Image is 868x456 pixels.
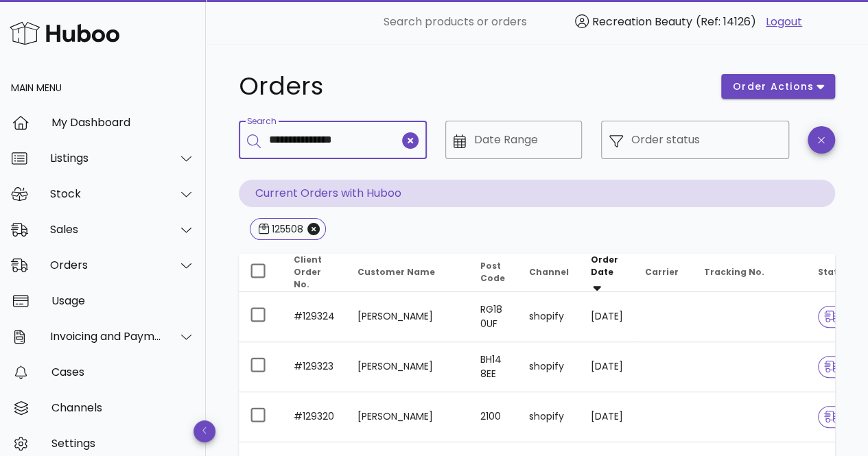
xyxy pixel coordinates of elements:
span: Status [818,266,859,278]
td: [DATE] [580,342,634,392]
span: Client Order No. [294,254,322,290]
th: Order Date: Sorted descending. Activate to remove sorting. [580,254,634,292]
td: [PERSON_NAME] [347,292,469,342]
td: [DATE] [580,292,634,342]
div: Settings [51,437,195,450]
td: [PERSON_NAME] [347,392,469,442]
td: shopify [518,342,580,392]
p: Current Orders with Huboo [239,180,835,207]
span: Channel [529,266,569,278]
a: Logout [766,14,802,30]
img: Huboo Logo [10,19,119,48]
td: [PERSON_NAME] [347,342,469,392]
td: #129324 [283,292,347,342]
button: clear icon [402,132,419,149]
td: shopify [518,292,580,342]
th: Customer Name [347,254,469,292]
div: Stock [50,187,162,200]
button: Close [307,223,320,235]
th: Channel [518,254,580,292]
td: 2100 [469,392,518,442]
div: Channels [51,401,195,414]
div: Usage [51,294,195,307]
h1: Orders [239,74,705,99]
div: Orders [50,259,162,272]
span: Tracking No. [704,266,764,278]
div: Cases [51,365,195,379]
button: order actions [721,74,835,99]
span: order actions [732,80,814,94]
td: #129323 [283,342,347,392]
th: Tracking No. [693,254,807,292]
div: My Dashboard [51,116,195,129]
div: Invoicing and Payments [50,330,162,343]
td: RG18 0UF [469,292,518,342]
td: BH14 8EE [469,342,518,392]
th: Client Order No. [283,254,347,292]
td: #129320 [283,392,347,442]
div: Sales [50,223,162,236]
th: Carrier [634,254,693,292]
th: Post Code [469,254,518,292]
span: (Ref: 14126) [696,14,756,29]
label: Search [247,117,276,127]
span: Carrier [645,266,679,278]
span: Order Date [591,254,618,278]
span: Post Code [480,260,505,284]
span: Customer Name [357,266,435,278]
td: shopify [518,392,580,442]
span: Recreation Beauty [592,14,692,29]
div: 125508 [269,222,303,236]
div: Listings [50,152,162,165]
td: [DATE] [580,392,634,442]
